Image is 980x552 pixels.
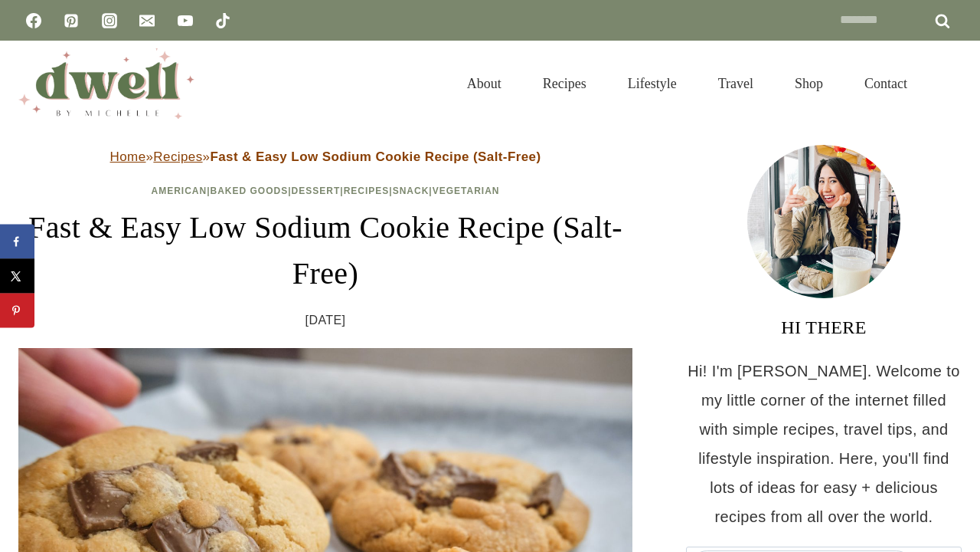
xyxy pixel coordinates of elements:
[393,186,430,196] a: Snack
[110,149,541,164] span: » »
[305,309,346,332] time: [DATE]
[18,48,194,119] img: DWELL by michelle
[936,71,962,97] button: View Search Form
[697,57,774,110] a: Travel
[292,186,341,196] a: Dessert
[94,5,125,36] a: Instagram
[686,314,962,341] h3: HI THERE
[110,149,146,164] a: Home
[152,186,207,196] a: American
[686,356,962,531] p: Hi! I'm [PERSON_NAME]. Welcome to my little corner of the internet filled with simple recipes, tr...
[344,186,390,196] a: Recipes
[433,186,500,196] a: Vegetarian
[207,5,238,36] a: TikTok
[446,57,928,110] nav: Primary Navigation
[522,57,607,110] a: Recipes
[152,186,500,196] span: | | | | |
[210,149,541,164] strong: Fast & Easy Low Sodium Cookie Recipe (Salt-Free)
[170,5,201,36] a: YouTube
[844,57,928,110] a: Contact
[153,149,202,164] a: Recipes
[211,186,289,196] a: Baked Goods
[774,57,844,110] a: Shop
[607,57,697,110] a: Lifestyle
[446,57,522,110] a: About
[56,5,87,36] a: Pinterest
[132,5,162,36] a: Email
[18,205,632,297] h1: Fast & Easy Low Sodium Cookie Recipe (Salt-Free)
[18,5,49,36] a: Facebook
